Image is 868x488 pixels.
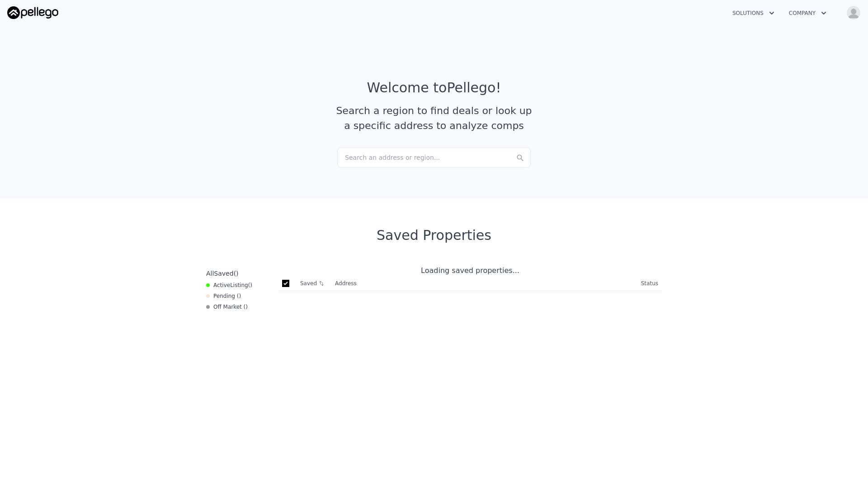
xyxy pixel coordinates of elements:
th: Address [331,276,637,291]
span: Active ( ) [213,282,252,289]
button: Solutions [725,5,782,21]
th: Status [637,276,662,291]
th: Saved [297,276,331,291]
span: Listing [230,282,248,288]
div: Loading saved properties... [278,265,662,276]
img: Pellego [7,6,58,19]
div: Search an address or region... [337,148,531,167]
div: Welcome to Pellego ! [367,80,501,96]
button: Company [782,5,834,21]
div: Search a region to find deals or look up a specific address to analyze comps [333,103,535,133]
span: Saved [214,270,233,277]
div: Pending ( ) [206,292,241,300]
img: avatar [846,5,861,20]
div: Saved Properties [203,227,665,244]
div: All ( ) [206,269,239,278]
div: Off Market ( ) [206,303,248,311]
